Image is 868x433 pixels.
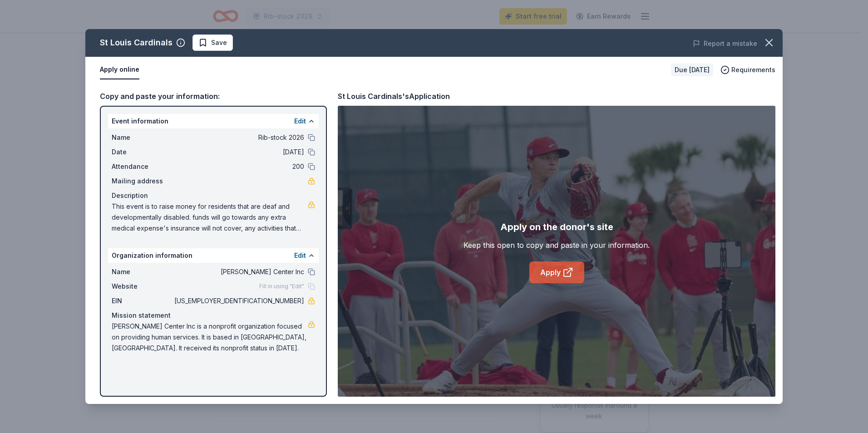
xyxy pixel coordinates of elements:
[693,38,757,49] button: Report a mistake
[338,90,450,102] div: St Louis Cardinals's Application
[112,132,173,143] span: Name
[529,261,584,283] a: Apply
[108,248,319,263] div: Organization information
[112,190,315,201] div: Description
[173,147,304,157] span: [DATE]
[500,220,613,234] div: Apply on the donor's site
[259,283,304,290] span: Fill in using "Edit"
[720,64,775,75] button: Requirements
[173,161,304,172] span: 200
[112,295,173,306] span: EIN
[294,116,306,127] button: Edit
[112,147,173,157] span: Date
[112,161,173,172] span: Attendance
[464,240,650,251] div: Keep this open to copy and paste in your information.
[100,35,173,50] div: St Louis Cardinals
[211,37,227,48] span: Save
[173,132,304,143] span: Rib-stock 2026
[108,114,319,128] div: Event information
[173,295,304,306] span: [US_EMPLOYER_IDENTIFICATION_NUMBER]
[112,321,308,354] span: [PERSON_NAME] Center Inc is a nonprofit organization focused on providing human services. It is b...
[192,34,233,51] button: Save
[731,64,775,75] span: Requirements
[294,250,306,261] button: Edit
[100,90,327,102] div: Copy and paste your information:
[173,266,304,277] span: [PERSON_NAME] Center Inc
[112,266,173,277] span: Name
[100,60,139,79] button: Apply online
[112,201,308,234] span: This event is to raise money for residents that are deaf and developmentally disabled. funds will...
[671,64,713,76] div: Due [DATE]
[112,176,173,187] span: Mailing address
[112,310,315,321] div: Mission statement
[112,281,173,292] span: Website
